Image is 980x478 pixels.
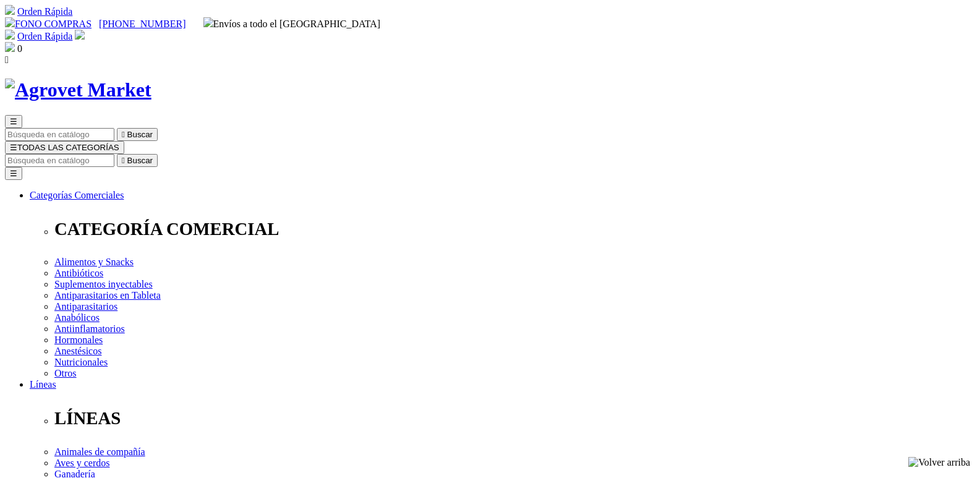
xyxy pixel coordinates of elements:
a: Orden Rápida [17,6,72,17]
span: Buscar [127,156,153,165]
a: Otros [54,368,77,378]
i:  [5,54,9,65]
a: Alimentos y Snacks [54,257,134,267]
button: ☰TODAS LAS CATEGORÍAS [5,141,124,154]
img: shopping-cart.svg [5,30,15,40]
a: Antibióticos [54,268,103,278]
button:  Buscar [117,128,158,141]
a: Categorías Comerciales [30,190,124,200]
a: Antiinflamatorios [54,323,125,334]
a: Antiparasitarios en Tableta [54,290,161,301]
a: [PHONE_NUMBER] [99,19,185,29]
a: FONO COMPRAS [5,19,92,29]
a: Nutricionales [54,357,108,367]
input: Buscar [5,128,114,141]
a: Acceda a su cuenta de cliente [75,31,85,41]
img: shopping-bag.svg [5,42,15,52]
span: 0 [17,43,22,54]
img: Agrovet Market [5,79,151,101]
a: Antiparasitarios [54,301,117,312]
img: shopping-cart.svg [5,5,15,15]
img: delivery-truck.svg [203,17,213,27]
a: Suplementos inyectables [54,279,153,289]
span: Buscar [127,130,153,139]
a: Anabólicos [54,312,100,323]
input: Buscar [5,154,114,167]
p: LÍNEAS [54,408,975,429]
span: Envíos a todo el [GEOGRAPHIC_DATA] [203,19,381,29]
span: ☰ [10,117,17,126]
span: ☰ [10,143,17,152]
i:  [122,156,125,165]
a: Aves y cerdos [54,458,109,468]
a: Animales de compañía [54,446,145,457]
a: Orden Rápida [17,31,72,41]
img: phone.svg [5,17,15,27]
button:  Buscar [117,154,158,167]
a: Anestésicos [54,346,101,356]
a: Líneas [30,379,56,390]
i:  [122,130,125,139]
img: Volver arriba [908,457,970,468]
p: CATEGORÍA COMERCIAL [54,219,975,239]
a: Hormonales [54,335,103,345]
img: user.svg [75,30,85,40]
button: ☰ [5,115,22,128]
button: ☰ [5,167,22,180]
